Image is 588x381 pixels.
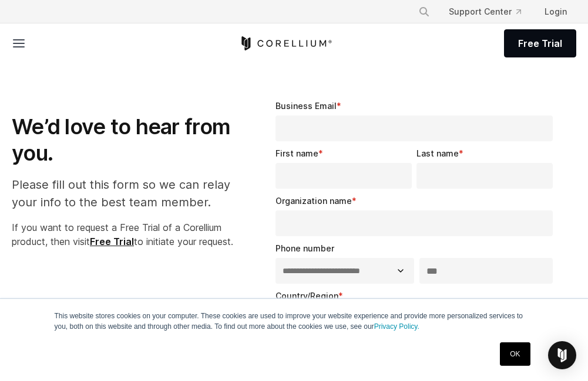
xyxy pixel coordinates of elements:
[275,196,352,206] span: Organization name
[12,220,233,249] p: If you want to request a Free Trial of a Corellium product, then visit to initiate your request.
[374,322,419,331] a: Privacy Policy.
[275,291,338,301] span: Country/Region
[239,36,332,50] a: Corellium Home
[518,36,562,50] span: Free Trial
[55,311,534,332] p: This website stores cookies on your computer. These cookies are used to improve your website expe...
[275,148,318,158] span: First name
[414,1,435,22] button: Search
[500,342,530,366] a: OK
[275,101,337,111] span: Business Email
[12,176,233,211] p: Please fill out this form so we can relay your info to the best team member.
[409,1,576,22] div: Navigation Menu
[439,1,530,22] a: Support Center
[12,114,233,166] h1: We’d love to hear from you.
[416,148,459,158] span: Last name
[504,29,576,57] a: Free Trial
[275,243,334,253] span: Phone number
[535,1,576,22] a: Login
[548,341,576,369] div: Open Intercom Messenger
[90,236,134,247] a: Free Trial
